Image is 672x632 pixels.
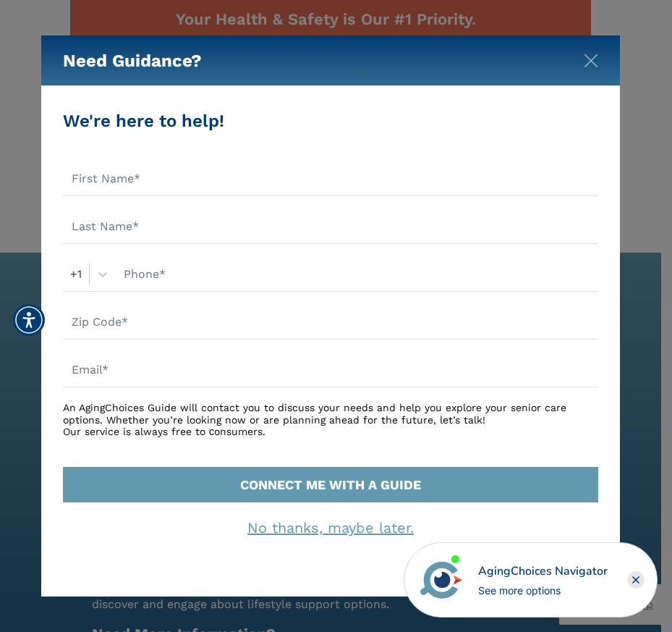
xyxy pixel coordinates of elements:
h5: Need Guidance? [63,35,202,86]
img: modal-close.svg [584,54,598,68]
button: CONNECT ME WITH A GUIDE [63,467,598,502]
div: See more options [478,583,608,598]
a: No thanks, maybe later. [247,519,414,536]
button: Close [584,51,598,65]
input: Last Name* [63,211,598,244]
input: Zip Code* [63,306,598,340]
div: Close [627,571,645,589]
input: Email* [63,354,598,387]
img: avatar [417,555,466,604]
div: Accessibility Menu [13,304,45,336]
input: Phone* [115,258,598,292]
div: We're here to help! [63,108,598,134]
div: An AgingChoices Guide will contact you to discuss your needs and help you explore your senior car... [63,402,598,438]
input: First Name* [63,163,598,196]
div: AgingChoices Navigator [478,563,608,580]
